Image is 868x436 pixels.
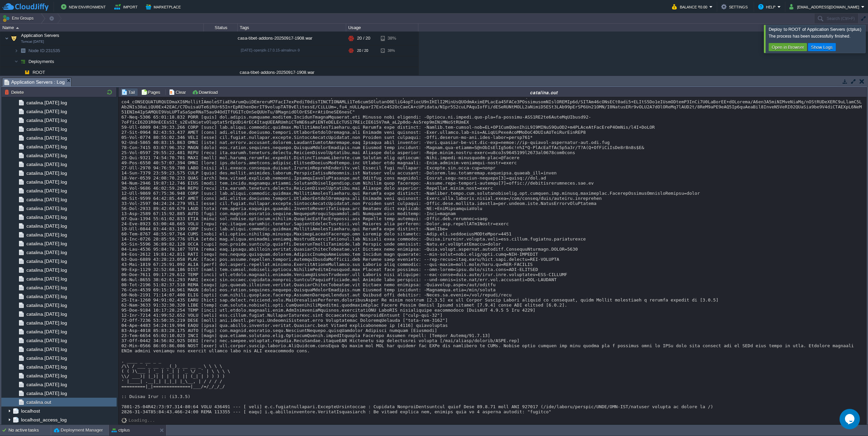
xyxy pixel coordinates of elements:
[25,108,68,115] a: catalina.[DATE].log
[769,34,864,39] div: The process has been successfully finished.
[5,32,9,45] img: AMDAwAAAACH5BAEAAAAALAAAAAABAAEAAAICRAEAOw==
[28,48,46,53] span: Node ID:
[4,89,26,95] button: Delete
[25,311,68,317] a: catalina.[DATE].log
[25,320,68,326] a: catalina.[DATE].log
[169,89,188,95] button: Clear
[129,418,155,423] div: Loading...
[121,89,137,95] button: Tail
[14,45,18,56] img: AMDAwAAAACH5BAEAAAAALAAAAAABAAEAAAICRAEAOw==
[146,3,183,11] button: Marketplace
[9,32,19,45] img: AMDAwAAAACH5BAEAAAAALAAAAAABAAEAAAICRAEAOw==
[16,27,19,29] img: AMDAwAAAACH5BAEAAAAALAAAAAABAAEAAAICRAEAOw==
[25,188,68,194] a: catalina.[DATE].log
[25,381,68,388] a: catalina.[DATE].log
[204,24,237,32] div: Status
[25,364,68,370] a: catalina.[DATE].log
[28,59,55,64] a: Deployments
[20,33,60,38] span: Application Servers
[20,408,41,414] a: localhost
[2,14,36,23] button: Env Groups
[25,152,68,159] a: catalina.[DATE].log
[25,161,68,167] a: catalina.[DATE].log
[25,285,68,291] a: catalina.[DATE].log
[61,3,108,11] button: New Environment
[2,3,48,11] img: CloudJiffy
[381,32,403,45] div: 38%
[25,337,68,344] span: catalina.[DATE].log
[25,179,68,185] span: catalina.[DATE].log
[32,69,46,75] span: ROOT
[357,45,368,56] div: 20 / 20
[347,24,418,32] div: Usage
[25,100,68,106] a: catalina.[DATE].log
[25,267,68,273] a: catalina.[DATE].log
[25,249,68,255] a: catalina.[DATE].log
[112,427,130,434] button: ctplus
[238,24,346,32] div: Tags
[114,3,140,11] button: Import
[25,135,68,141] span: catalina.[DATE].log
[1,24,203,32] div: Name
[789,3,861,11] button: [EMAIL_ADDRESS][DOMAIN_NAME]
[222,89,866,95] div: catalina.out
[25,302,68,308] a: catalina.[DATE].log
[769,27,861,32] span: Deploy to ROOT of Application Servers (ctplus)
[25,258,68,264] span: catalina.[DATE].log
[25,214,68,220] span: catalina.[DATE].log
[840,409,861,429] iframe: chat widget
[14,56,18,67] img: AMDAwAAAACH5BAEAAAAALAAAAAABAAEAAAICRAEAOw==
[770,44,806,50] button: Open in Browser
[25,205,68,211] a: catalina.[DATE].log
[25,390,68,396] a: catalina.[DATE].log
[25,346,68,352] span: catalina.[DATE].log
[25,293,68,299] a: catalina.[DATE].log
[25,329,68,335] a: catalina.[DATE].log
[28,48,61,54] span: 231535
[25,170,68,176] a: catalina.[DATE].log
[25,241,68,247] a: catalina.[DATE].log
[25,399,52,405] a: catalina.out
[141,89,162,95] button: Pages
[25,232,68,238] a: catalina.[DATE].log
[22,67,32,78] img: AMDAwAAAACH5BAEAAAAALAAAAAABAAEAAAICRAEAOw==
[357,32,370,45] div: 20 / 20
[809,44,835,50] button: Show Logs
[18,45,28,56] img: AMDAwAAAACH5BAEAAAAALAAAAAABAAEAAAICRAEAOw==
[18,56,28,67] img: AMDAwAAAACH5BAEAAAAALAAAAAABAAEAAAICRAEAOw==
[25,355,68,361] a: catalina.[DATE].log
[28,48,61,54] a: Node ID:231535
[25,373,68,379] a: catalina.[DATE].log
[241,48,300,52] span: [DATE]-openjdk-17.0.15-almalinux-9
[20,33,60,38] a: Application ServersTomcat [DATE]
[25,276,68,282] a: catalina.[DATE].log
[25,196,68,203] a: catalina.[DATE].log
[54,427,103,434] button: Deployment Manager
[25,117,68,123] a: catalina.[DATE].log
[25,126,68,132] span: catalina.[DATE].log
[20,417,68,423] a: localhost_access_log
[381,45,403,56] div: 38%
[18,67,22,78] img: AMDAwAAAACH5BAEAAAAALAAAAAABAAEAAAICRAEAOw==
